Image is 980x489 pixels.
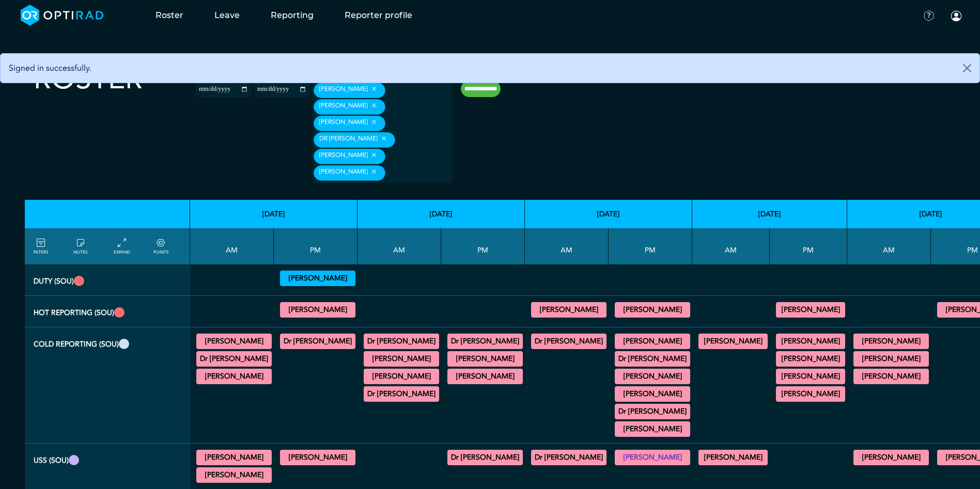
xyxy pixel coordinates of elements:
summary: [PERSON_NAME] [282,451,354,464]
summary: [PERSON_NAME] [777,335,844,348]
div: General US 09:00 - 13:00 [853,450,929,465]
th: Duty (SOU) [25,264,190,296]
div: Dr [PERSON_NAME] [314,132,395,148]
button: Close [955,54,979,83]
summary: Dr [PERSON_NAME] [449,451,521,464]
summary: [PERSON_NAME] [777,304,844,316]
div: MRI Trauma & Urgent/CT Trauma & Urgent 13:00 - 17:00 [615,302,690,318]
div: [PERSON_NAME] [314,99,385,115]
summary: [PERSON_NAME] [700,335,766,348]
div: General US 09:00 - 12:00 [698,450,768,465]
div: General CT/General MRI 13:00 - 14:00 [776,334,845,349]
div: [PERSON_NAME] [314,116,385,131]
summary: Dr [PERSON_NAME] [365,335,438,348]
summary: [PERSON_NAME] [449,370,521,383]
div: General CT/General MRI 07:30 - 09:00 [196,334,272,349]
div: General CT/General MRI 16:00 - 17:00 [615,421,690,437]
div: US Diagnostic MSK 14:00 - 17:00 [447,450,523,465]
div: General US 13:00 - 17:00 [280,450,355,465]
summary: [PERSON_NAME] [855,335,927,348]
div: General CT 08:00 - 09:00 [531,334,606,349]
th: [DATE] [692,200,847,228]
summary: [PERSON_NAME] [616,451,689,464]
summary: Dr [PERSON_NAME] [616,353,689,365]
summary: [PERSON_NAME] [700,451,766,464]
div: General CT/General MRI 16:00 - 17:00 [615,404,690,419]
div: MRI Trauma & Urgent/CT Trauma & Urgent 13:00 - 17:30 [280,302,355,318]
th: [DATE] [525,200,692,228]
th: Hot Reporting (SOU) [25,296,190,327]
div: General US 09:00 - 13:00 [196,467,272,483]
div: General CT/General MRI 13:00 - 15:00 [615,334,690,349]
div: CB CT Dental 17:30 - 18:30 [776,386,845,402]
summary: [PERSON_NAME] [282,272,354,285]
div: General CT/General MRI 13:00 - 14:00 [615,369,690,384]
summary: Dr [PERSON_NAME] [533,335,605,348]
div: General CT 07:30 - 09:00 [364,334,439,349]
div: [PERSON_NAME] [314,149,385,164]
div: General CT/General MRI 08:00 - 10:30 [853,351,929,367]
summary: [PERSON_NAME] [365,353,438,365]
th: AM [692,228,770,264]
summary: [PERSON_NAME] [198,451,270,464]
button: Remove item: '87cca54e-ea07-4d23-8121-45a1cdd63a82' [378,135,390,142]
th: [DATE] [357,200,525,228]
div: General CT/General MRI 13:00 - 14:00 [615,351,690,367]
button: Remove item: '368285ec-215c-4d2c-8c4a-3789a57936ec' [368,118,380,125]
summary: [PERSON_NAME] [616,370,689,383]
summary: [PERSON_NAME] [616,335,689,348]
div: General MRI 07:00 - 09:00 [853,334,929,349]
th: PM [770,228,847,264]
th: AM [357,228,441,264]
div: CT Trauma & Urgent/MRI Trauma & Urgent 13:00 - 17:30 [776,302,845,318]
div: General US 13:00 - 17:00 [615,450,690,465]
div: Vetting (30 PF Points) 13:00 - 17:00 [280,271,355,286]
summary: Dr [PERSON_NAME] [198,353,270,365]
th: PM [441,228,525,264]
summary: [PERSON_NAME] [616,304,689,316]
summary: [PERSON_NAME] [449,353,521,365]
summary: [PERSON_NAME] [198,469,270,481]
summary: [PERSON_NAME] [855,451,927,464]
a: show/hide notes [73,237,87,256]
summary: [PERSON_NAME] [282,304,354,316]
button: Remove item: '7b26274d-5c83-42da-8388-eab6ede37723' [368,85,380,92]
th: AM [525,228,609,264]
div: General CT/General MRI 14:00 - 16:00 [776,351,845,367]
summary: [PERSON_NAME] [198,370,270,383]
th: [DATE] [190,200,357,228]
div: General MRI/General CT 17:00 - 18:00 [280,334,355,349]
summary: [PERSON_NAME] [855,370,927,383]
summary: [PERSON_NAME] [777,370,844,383]
th: AM [190,228,274,264]
h2: Roster [34,62,143,97]
summary: [PERSON_NAME] [533,304,605,316]
th: AM [847,228,931,264]
a: collapse/expand expected points [153,237,168,256]
div: General CT 10:30 - 11:30 [853,369,929,384]
summary: [PERSON_NAME] [616,423,689,435]
div: General MRI 11:00 - 13:00 [196,369,272,384]
div: General CT 11:00 - 12:00 [364,386,439,402]
summary: [PERSON_NAME] [365,370,438,383]
summary: Dr [PERSON_NAME] [533,451,605,464]
div: General US 09:00 - 13:00 [196,450,272,465]
div: CB CT Dental 12:00 - 13:00 [447,334,523,349]
div: General MRI/General CT 14:00 - 16:00 [615,386,690,402]
summary: [PERSON_NAME] [616,388,689,400]
button: Remove item: 'e0a2eaf6-8c2c-496f-9127-c3d7ac89e4ca' [368,168,380,175]
div: MRI Trauma & Urgent/CT Trauma & Urgent 09:00 - 13:00 [531,302,606,318]
div: General CT 09:00 - 12:30 [698,334,768,349]
div: [PERSON_NAME] [314,83,385,98]
div: [PERSON_NAME] [314,165,385,181]
th: PM [274,228,357,264]
summary: [PERSON_NAME] [777,353,844,365]
button: Remove item: '97e3e3f9-39bb-4959-b53e-e846ea2b57b3' [368,151,380,159]
div: General CT/General MRI 09:00 - 13:00 [364,351,439,367]
summary: Dr [PERSON_NAME] [282,335,354,348]
div: General CT 09:30 - 10:30 [364,369,439,384]
div: General MRI 09:00 - 13:00 [196,351,272,367]
summary: Dr [PERSON_NAME] [365,388,438,400]
div: General US 09:00 - 13:00 [531,450,606,465]
th: Cold Reporting (SOU) [25,327,190,444]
